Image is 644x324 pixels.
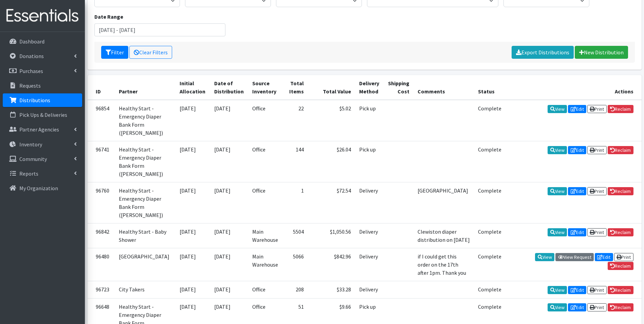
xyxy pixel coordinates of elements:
p: Community [19,156,47,162]
td: Complete [474,100,505,141]
td: if I could get this order on the 17th after 1pm. Thank you [413,248,474,281]
a: View [548,146,567,154]
td: $33.28 [308,281,355,298]
a: Reclaim [608,303,633,311]
a: Edit [595,253,613,261]
a: Edit [568,286,586,294]
a: Print [614,253,633,261]
a: Donations [3,49,82,63]
a: Pick Ups & Deliveries [3,108,82,122]
td: Healthy Start - Emergency Diaper Bank Form ([PERSON_NAME]) [115,100,176,141]
a: View [548,228,567,236]
a: Print [587,228,607,236]
a: Reclaim [608,187,633,195]
td: [GEOGRAPHIC_DATA] [413,182,474,223]
td: Healthy Start - Emergency Diaper Bank Form ([PERSON_NAME]) [115,182,176,223]
td: City Takers [115,281,176,298]
td: Office [248,281,282,298]
td: Office [248,100,282,141]
a: Print [587,286,607,294]
td: 96480 [88,248,115,281]
a: View [548,286,567,294]
td: Clewiston diaper distribution on [DATE] [413,223,474,248]
td: 5504 [282,223,308,248]
a: My Organization [3,181,82,195]
th: Total Value [308,75,355,100]
td: [DATE] [210,100,248,141]
th: Source Inventory [248,75,282,100]
a: Reclaim [608,262,633,270]
a: View [548,105,567,113]
p: My Organization [19,185,58,192]
a: Print [587,105,607,113]
td: 5066 [282,248,308,281]
a: Requests [3,79,82,92]
p: Partner Agencies [19,126,59,133]
p: Inventory [19,141,42,148]
td: $842.96 [308,248,355,281]
td: [DATE] [210,141,248,182]
td: Pick up [355,141,384,182]
td: [DATE] [176,182,210,223]
td: $1,050.56 [308,223,355,248]
td: 208 [282,281,308,298]
a: New Distribution [575,46,628,59]
td: Main Warehouse [248,223,282,248]
td: 96741 [88,141,115,182]
a: View [548,303,567,311]
th: Partner [115,75,176,100]
a: Community [3,152,82,166]
th: Shipping Cost [384,75,413,100]
th: Actions [506,75,642,100]
td: [DATE] [210,281,248,298]
td: 1 [282,182,308,223]
td: Complete [474,182,505,223]
td: Office [248,141,282,182]
th: Delivery Method [355,75,384,100]
p: Purchases [19,68,43,74]
a: Print [587,303,607,311]
td: [DATE] [176,281,210,298]
a: Reclaim [608,146,633,154]
a: View Request [555,253,594,261]
th: Total Items [282,75,308,100]
td: Delivery [355,223,384,248]
td: Delivery [355,248,384,281]
a: View [548,187,567,195]
a: Reclaim [608,105,633,113]
td: Complete [474,281,505,298]
a: Edit [568,228,586,236]
td: Complete [474,248,505,281]
a: Reclaim [608,228,633,236]
p: Distributions [19,97,50,104]
a: Print [587,187,607,195]
a: Edit [568,187,586,195]
td: $5.02 [308,100,355,141]
td: Delivery [355,182,384,223]
th: Status [474,75,505,100]
td: [DATE] [176,141,210,182]
a: Inventory [3,138,82,151]
td: 22 [282,100,308,141]
td: [DATE] [210,248,248,281]
label: Date Range [94,13,123,21]
input: January 1, 2011 - December 31, 2011 [94,23,226,36]
td: Complete [474,223,505,248]
a: Distributions [3,93,82,107]
a: Purchases [3,64,82,78]
td: 96854 [88,100,115,141]
a: Partner Agencies [3,123,82,136]
td: Office [248,182,282,223]
td: [DATE] [176,248,210,281]
td: $26.04 [308,141,355,182]
a: Reports [3,167,82,180]
td: [DATE] [210,223,248,248]
a: Export Distributions [512,46,574,59]
td: Complete [474,141,505,182]
td: 96723 [88,281,115,298]
td: 96842 [88,223,115,248]
a: Edit [568,303,586,311]
p: Donations [19,53,44,59]
img: HumanEssentials [3,4,82,27]
a: Edit [568,146,586,154]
